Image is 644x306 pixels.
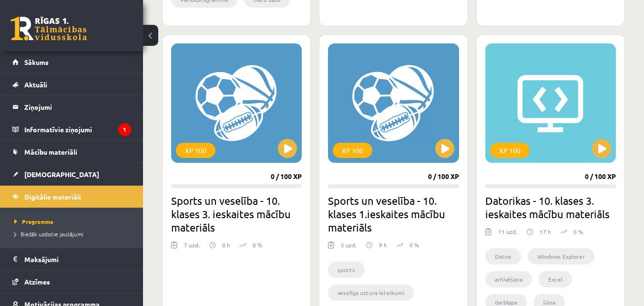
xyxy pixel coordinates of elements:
span: Programma [14,218,53,225]
div: XP 100 [176,143,215,158]
a: Sākums [12,51,131,73]
a: [DEMOGRAPHIC_DATA] [12,163,131,185]
li: veselīga uztura ieteikumi [328,285,414,301]
a: Ziņojumi [12,96,131,118]
p: 0 % [253,241,262,249]
li: Datne [485,248,521,264]
p: 0 % [409,241,419,249]
span: Mācību materiāli [24,148,77,156]
a: Aktuāli [12,74,131,95]
h2: Sports un veselība - 10. klases 3. ieskaites mācību materiāls [171,194,302,234]
h2: Sports un veselība - 10. klases 1.ieskaites mācību materiāls [328,194,459,234]
div: 5 uzd. [341,241,357,255]
span: Sākums [24,58,49,66]
a: Mācību materiāli [12,141,131,163]
span: Atzīmes [24,277,50,286]
p: 9 h [379,241,387,249]
a: Maksājumi [12,248,131,270]
span: Digitālie materiāli [24,192,81,201]
i: 1 [118,123,131,136]
div: 7 uzd. [184,241,200,255]
a: Biežāk uzdotie jautājumi [14,230,133,238]
legend: Informatīvie ziņojumi [24,118,131,140]
span: Aktuāli [24,80,47,89]
li: arhivēšana [485,271,532,287]
li: sports [328,262,365,278]
span: Biežāk uzdotie jautājumi [14,230,83,238]
p: 0 h [222,241,230,249]
a: Informatīvie ziņojumi1 [12,118,131,140]
p: 17 h [540,227,551,236]
span: [DEMOGRAPHIC_DATA] [24,170,99,179]
a: Rīgas 1. Tālmācības vidusskola [10,17,87,41]
h2: Datorikas - 10. klases 3. ieskaites mācību materiāls [485,194,616,221]
legend: Maksājumi [24,248,131,270]
li: Excel [539,271,572,287]
div: 11 uzd. [498,227,517,242]
a: Atzīmes [12,271,131,293]
a: Digitālie materiāli [12,186,131,208]
div: XP 100 [333,143,372,158]
p: 0 % [573,227,583,236]
div: XP 100 [490,143,530,158]
a: Programma [14,217,133,226]
legend: Ziņojumi [24,96,131,118]
li: Windows Explorer [528,248,594,264]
